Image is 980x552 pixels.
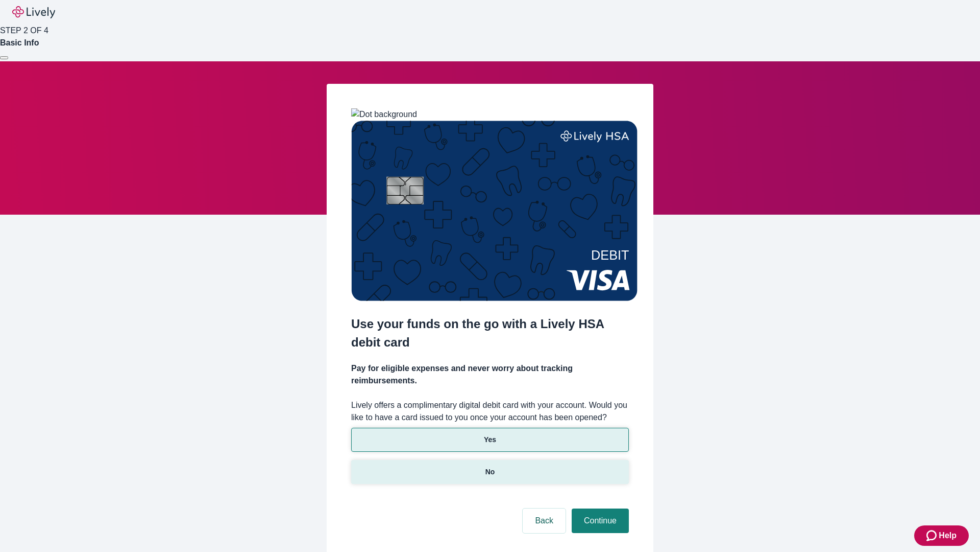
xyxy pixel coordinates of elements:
[351,460,629,484] button: No
[351,362,629,387] h4: Pay for eligible expenses and never worry about tracking reimbursements.
[351,428,629,452] button: Yes
[351,121,638,301] img: Debit card
[523,509,566,533] button: Back
[351,399,629,424] label: Lively offers a complimentary digital debit card with your account. Would you like to have a card...
[926,530,939,542] svg: Zendesk support icon
[572,509,629,533] button: Continue
[939,530,957,542] span: Help
[351,315,629,352] h2: Use your funds on the go with a Lively HSA debit card
[484,434,496,445] p: Yes
[12,6,55,18] img: Lively
[914,525,969,546] button: Zendesk support iconHelp
[485,467,495,477] p: No
[351,108,417,121] img: Dot background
